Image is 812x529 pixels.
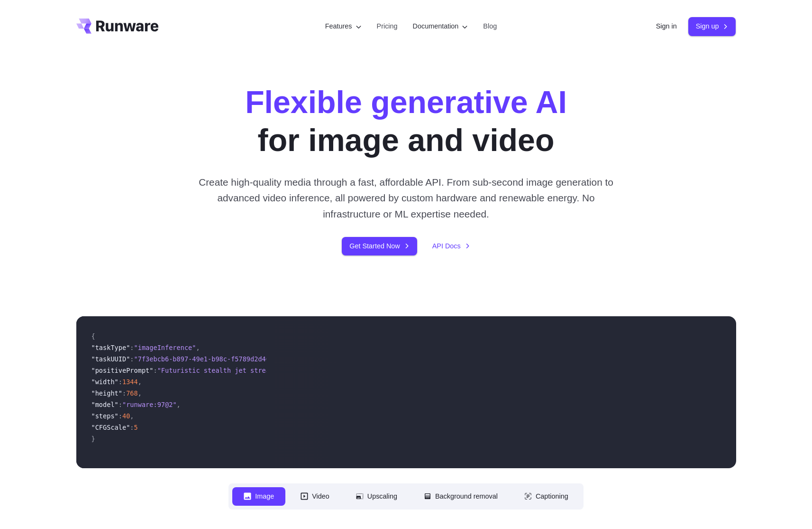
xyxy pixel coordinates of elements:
[122,412,130,420] span: 40
[513,487,580,506] button: Captioning
[177,401,181,408] span: ,
[91,344,130,351] span: "taskType"
[91,332,95,340] span: {
[126,389,138,397] span: 768
[413,21,468,32] label: Documentation
[91,367,154,374] span: "positivePrompt"
[345,487,409,506] button: Upscaling
[130,355,134,363] span: :
[130,424,134,431] span: :
[432,241,470,252] a: API Docs
[656,21,677,32] a: Sign in
[153,367,157,374] span: :
[289,487,341,506] button: Video
[377,21,398,32] a: Pricing
[245,85,567,120] strong: Flexible generative AI
[342,237,417,255] a: Get Started Now
[232,487,285,506] button: Image
[76,19,159,34] a: Go to /
[91,378,119,386] span: "width"
[91,401,119,408] span: "model"
[130,344,134,351] span: :
[195,174,617,222] p: Create high-quality media through a fast, affordable API. From sub-second image generation to adv...
[91,412,119,420] span: "steps"
[91,424,130,431] span: "CFGScale"
[91,355,130,363] span: "taskUUID"
[138,378,142,386] span: ,
[122,378,138,386] span: 1344
[688,17,736,36] a: Sign up
[122,401,177,408] span: "runware:97@2"
[119,412,122,420] span: :
[196,344,200,351] span: ,
[483,21,497,32] a: Blog
[91,435,95,443] span: }
[134,355,282,363] span: "7f3ebcb6-b897-49e1-b98c-f5789d2d40d7"
[138,389,142,397] span: ,
[134,344,196,351] span: "imageInference"
[412,487,509,506] button: Background removal
[245,84,567,159] h1: for image and video
[122,389,126,397] span: :
[157,367,511,374] span: "Futuristic stealth jet streaking through a neon-lit cityscape with glowing purple exhaust"
[325,21,362,32] label: Features
[134,424,138,431] span: 5
[130,412,134,420] span: ,
[119,401,122,408] span: :
[119,378,122,386] span: :
[91,389,122,397] span: "height"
